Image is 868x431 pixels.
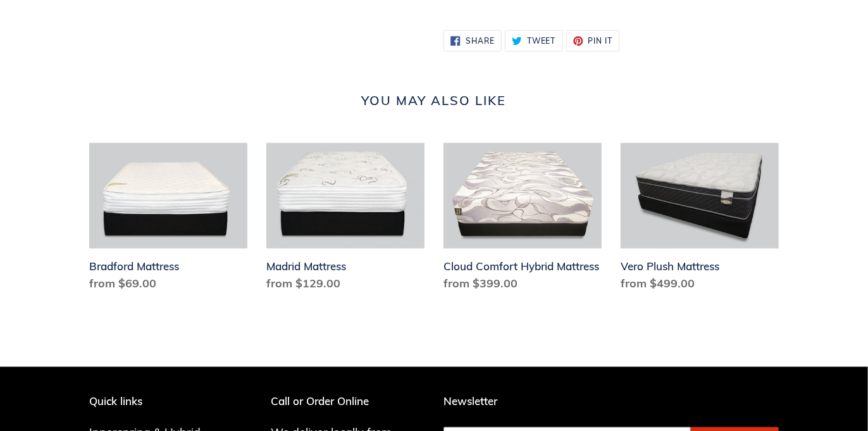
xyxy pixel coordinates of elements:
span: Share [466,37,495,45]
span: Tweet [527,37,556,45]
span: Pin it [588,37,613,45]
a: Cloud Comfort Hybrid Mattress [443,143,602,297]
a: Madrid Mattress [266,143,425,297]
a: Bradford Mattress [89,143,247,297]
p: Call or Order Online [271,396,425,408]
h2: You may also like [89,93,779,108]
p: Newsletter [443,396,779,408]
a: Vero Plush Mattress [621,143,779,297]
p: Quick links [89,396,220,408]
